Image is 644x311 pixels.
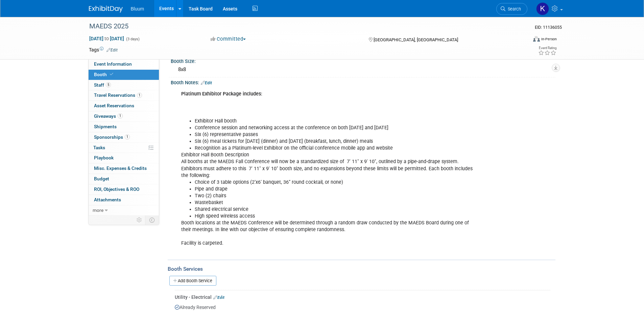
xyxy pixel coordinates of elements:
[89,195,159,205] a: Attachments
[106,82,111,87] span: 5
[201,81,212,85] a: Edit
[538,46,556,50] div: Event Rating
[213,295,224,300] a: Edit
[93,145,105,150] span: Tasks
[89,143,159,153] a: Tasks
[195,125,477,131] li: Conference session and networking access at the conference on both [DATE] and [DATE]
[89,90,159,101] a: Travel Reservations1
[137,93,142,98] span: 1
[169,276,216,286] a: Add Booth Service
[94,176,109,181] span: Budget
[94,82,111,88] span: Staff
[94,134,130,140] span: Sponsorships
[125,134,130,139] span: 1
[168,265,555,273] div: Booth Services
[195,131,477,138] li: Six (6) representative passes
[176,64,550,75] div: 8x8
[195,186,477,193] li: Pipe and drape
[89,70,159,80] a: Booth
[195,199,477,206] li: Wastebasket
[171,56,555,65] div: Booth Size:
[103,36,110,41] span: to
[533,36,540,42] img: Format-Inperson.png
[89,59,159,69] a: Event Information
[89,80,159,90] a: Staff5
[89,184,159,195] a: ROI, Objectives & ROO
[131,6,144,12] span: Bluum
[94,72,115,77] span: Booth
[134,216,145,224] td: Personalize Event Tab Strip
[175,294,550,301] div: Utility - Electrical
[94,165,147,171] span: Misc. Expenses & Credits
[195,179,477,186] li: Choice of 3 table options (2’x6’ banquet, 36” round cocktail, or none)
[145,216,159,224] td: Toggle Event Tabs
[89,6,123,13] img: ExhibitDay
[195,118,477,125] li: Exhibitor Hall booth
[195,193,477,199] li: Two (2) chairs
[94,124,117,129] span: Shipments
[94,186,139,192] span: ROI, Objectives & ROO
[505,6,521,12] span: Search
[94,103,134,108] span: Asset Reservations
[89,205,159,216] a: more
[195,206,477,213] li: Shared electrical service
[195,138,477,145] li: Six (6) meal tickets for [DATE] (dinner) and [DATE] (breakfast, lunch, dinner) meals
[125,37,140,41] span: (3 days)
[93,207,103,213] span: more
[89,111,159,121] a: Giveaways1
[94,92,142,98] span: Travel Reservations
[89,46,118,53] td: Tags
[541,37,557,42] div: In-Person
[94,155,114,160] span: Playbook
[89,153,159,163] a: Playbook
[208,36,248,43] button: Committed
[89,122,159,132] a: Shipments
[89,174,159,184] a: Budget
[176,87,481,257] div: Exhibitor Hall Booth Description All booths at the MAEDS Fall Conference will now be a standardiz...
[89,36,124,42] span: [DATE] [DATE]
[171,77,555,86] div: Booth Notes:
[106,48,118,52] a: Edit
[496,3,527,15] a: Search
[195,213,477,220] li: High speed wireless access
[535,25,562,30] span: Event ID: 11136055
[536,2,549,15] img: Kellie Noller
[94,113,123,119] span: Giveaways
[89,132,159,142] a: Sponsorships1
[94,197,121,202] span: Attachments
[87,20,517,32] div: MAEDS 2025
[89,101,159,111] a: Asset Reservations
[181,91,262,97] b: Platinum Exhibitor Package includes:
[487,35,557,45] div: Event Format
[195,145,477,152] li: Recognition as a Platinum-level Exhibitor on the official conference mobile app and website
[94,61,132,67] span: Event Information
[110,72,113,76] i: Booth reservation complete
[118,113,123,118] span: 1
[89,163,159,174] a: Misc. Expenses & Credits
[374,37,458,42] span: [GEOGRAPHIC_DATA], [GEOGRAPHIC_DATA]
